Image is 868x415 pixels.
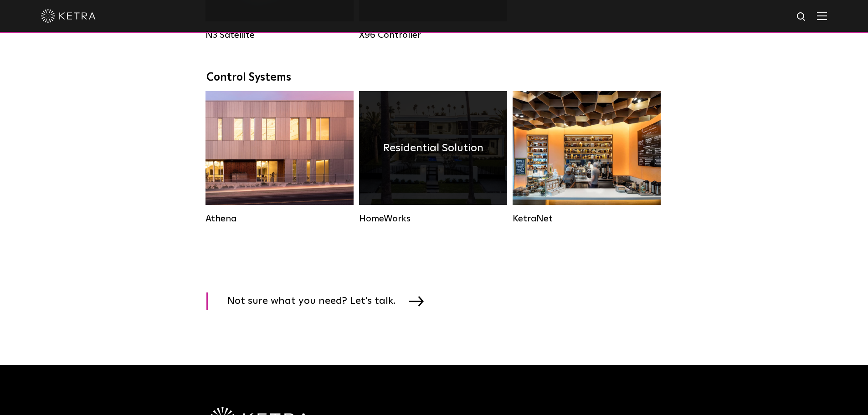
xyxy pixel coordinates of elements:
[205,213,354,224] div: Athena
[205,30,354,41] div: N3 Satellite
[409,296,424,306] img: arrow
[513,213,661,224] div: KetraNet
[513,91,661,224] a: KetraNet Legacy System
[206,292,435,310] a: Not sure what you need? Let's talk.
[41,9,96,23] img: ketra-logo-2019-white
[359,91,507,224] a: HomeWorks Residential Solution
[796,11,807,23] img: search icon
[206,71,662,84] div: Control Systems
[359,30,507,41] div: X96 Controller
[205,91,354,224] a: Athena Commercial Solution
[383,139,483,157] h4: Residential Solution
[227,292,409,310] span: Not sure what you need? Let's talk.
[817,11,827,20] img: Hamburger%20Nav.svg
[359,213,507,224] div: HomeWorks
